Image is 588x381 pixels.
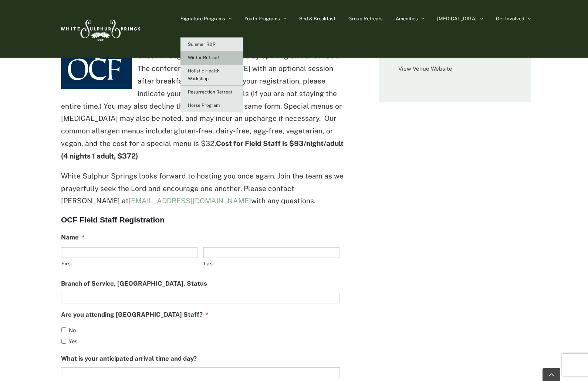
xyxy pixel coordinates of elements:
[437,16,477,21] span: [MEDICAL_DATA]
[188,103,220,108] span: Horse Program
[61,234,85,242] label: Name
[180,99,243,112] a: Horse Program
[188,68,220,81] span: Holistic Health Workshop
[69,326,76,334] label: No
[188,42,216,47] span: Summer R&R
[180,65,243,86] a: Holistic Health Workshop
[204,258,340,269] label: Last
[188,89,233,95] span: Resurrection Retreat
[188,55,219,60] span: Winter Retreat
[61,170,346,207] p: White Sulphur Springs looks forward to hosting you once again. Join the team as we prayerfully se...
[61,280,207,288] label: Branch of Service, [GEOGRAPHIC_DATA], Status
[57,11,142,46] img: White Sulphur Springs Logo
[61,311,209,319] label: Are you attending [GEOGRAPHIC_DATA] Staff?
[61,258,197,269] label: First
[61,139,344,160] strong: Cost for Field Staff is $93/night/adult (4 nights 1 adult, $372)
[61,50,346,162] p: Check-in begins at 1500 followed by opening dinner at 1800. The conference concludes [DATE] with ...
[180,38,243,51] a: Summer R&R
[348,16,383,21] span: Group Retreats
[61,215,346,225] h3: OCF Field Staff Registration
[61,355,197,363] label: What is your anticipated arrival time and day?
[69,337,77,346] label: Yes
[396,16,418,21] span: Amenities
[299,16,335,21] span: Bed & Breakfast
[180,16,225,21] span: Signature Programs
[180,86,243,99] a: Resurrection Retreat
[398,65,452,72] a: View Venue Website
[496,16,524,21] span: Get Involved
[244,16,280,21] span: Youth Programs
[129,197,251,205] a: [EMAIL_ADDRESS][DOMAIN_NAME]
[180,51,243,65] a: Winter Retreat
